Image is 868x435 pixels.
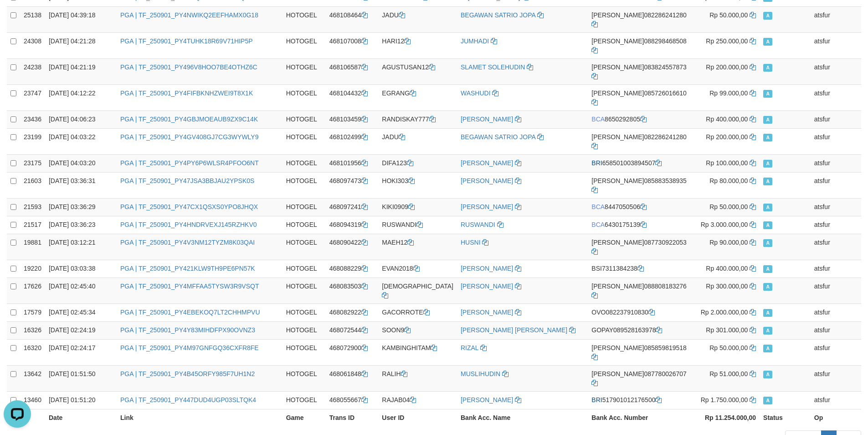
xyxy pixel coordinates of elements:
[763,397,772,404] span: Approved - Marked by atsfur
[282,409,326,427] th: Game
[45,304,117,321] td: [DATE] 02:45:34
[709,177,748,184] span: Rp 80.000,00
[591,265,602,272] span: BSI
[588,321,690,339] td: 089528163978
[811,32,861,58] td: atsfur
[763,116,772,124] span: Approved - Marked by atsfur
[378,32,457,58] td: HARI12
[326,172,379,198] td: 468097473
[763,64,772,72] span: Approved - Marked by atsfur
[120,89,253,97] a: PGA | TF_250901_PY4FIFBKNHZWEI9T8X1K
[763,371,772,378] span: Approved - Marked by atsfur
[282,391,326,409] td: HOTOGEL
[763,345,772,352] span: Approved - Marked by atsfur
[701,221,748,228] span: Rp 3.000.000,00
[461,309,513,316] a: [PERSON_NAME]
[461,221,495,228] a: RUSWANDI
[763,90,772,98] span: Approved - Marked by atsfur
[378,6,457,32] td: JADU
[591,326,613,334] span: GOPAY
[709,89,748,97] span: Rp 99.000,00
[763,160,772,168] span: Approved - Marked by atsfur
[378,365,457,391] td: RALIH
[763,204,772,211] span: Approved - Marked by atsfur
[763,327,772,335] span: Approved - Marked by atsfur
[588,128,690,154] td: 082286241280
[326,365,379,391] td: 468061848
[588,84,690,110] td: 085726016610
[326,321,379,339] td: 468072544
[45,110,117,128] td: [DATE] 04:06:23
[706,37,748,45] span: Rp 250.000,00
[811,198,861,216] td: atsfur
[120,159,259,167] a: PGA | TF_250901_PY4PY6P6WLSR4PFOO6NT
[461,63,525,71] a: SLAMET SOLEHUDIN
[120,344,259,351] a: PGA | TF_250901_PY4M97GNFGQ36CXFR8FE
[378,172,457,198] td: HOKI303
[588,365,690,391] td: 087780026707
[461,177,513,184] a: [PERSON_NAME]
[282,6,326,32] td: HOTOGEL
[811,278,861,304] td: atsfur
[282,84,326,110] td: HOTOGEL
[20,172,45,198] td: 21603
[461,344,478,351] a: RIZAL
[709,370,748,377] span: Rp 51.000,00
[706,326,748,334] span: Rp 301.000,00
[706,115,748,123] span: Rp 400.000,00
[326,234,379,260] td: 468090422
[20,391,45,409] td: 13460
[591,37,644,45] span: [PERSON_NAME]
[45,6,117,32] td: [DATE] 04:39:18
[378,304,457,321] td: GACORROTE
[591,159,602,167] span: BRI
[461,326,567,334] a: [PERSON_NAME] [PERSON_NAME]
[4,4,31,31] button: Open LiveChat chat widget
[120,63,257,71] a: PGA | TF_250901_PY496V8HOO7BE4OTHZ6C
[588,391,690,409] td: 517901012176500
[811,234,861,260] td: atsfur
[326,339,379,365] td: 468072900
[591,283,644,290] span: [PERSON_NAME]
[20,6,45,32] td: 25138
[282,339,326,365] td: HOTOGEL
[282,32,326,58] td: HOTOGEL
[591,344,644,351] span: [PERSON_NAME]
[378,339,457,365] td: KAMBINGHITAM
[709,203,748,210] span: Rp 50.000,00
[45,278,117,304] td: [DATE] 02:45:40
[706,265,748,272] span: Rp 400.000,00
[20,128,45,154] td: 23199
[120,396,256,404] a: PGA | TF_250901_PY447DUD4UGP03SLTQK4
[282,321,326,339] td: HOTOGEL
[763,309,772,317] span: Approved - Marked by atsfur
[461,239,481,246] a: HUSNI
[326,6,379,32] td: 468108464
[378,216,457,234] td: RUSWANDI
[282,128,326,154] td: HOTOGEL
[120,283,259,290] a: PGA | TF_250901_PY4MFFAA5TYSW3R9VSQT
[763,221,772,229] span: Approved - Marked by atsfur
[461,265,513,272] a: [PERSON_NAME]
[282,58,326,84] td: HOTOGEL
[282,154,326,172] td: HOTOGEL
[282,278,326,304] td: HOTOGEL
[20,154,45,172] td: 23175
[588,339,690,365] td: 085859819518
[20,278,45,304] td: 17626
[461,159,513,167] a: [PERSON_NAME]
[706,283,748,290] span: Rp 300.000,00
[588,216,690,234] td: 6430175139
[461,396,513,404] a: [PERSON_NAME]
[811,172,861,198] td: atsfur
[45,234,117,260] td: [DATE] 03:12:21
[20,32,45,58] td: 24308
[20,198,45,216] td: 21593
[282,198,326,216] td: HOTOGEL
[591,89,644,97] span: [PERSON_NAME]
[591,309,606,316] span: OVO
[461,37,489,45] a: JUMHADI
[811,339,861,365] td: atsfur
[461,89,491,97] a: WASHUDI
[811,260,861,278] td: atsfur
